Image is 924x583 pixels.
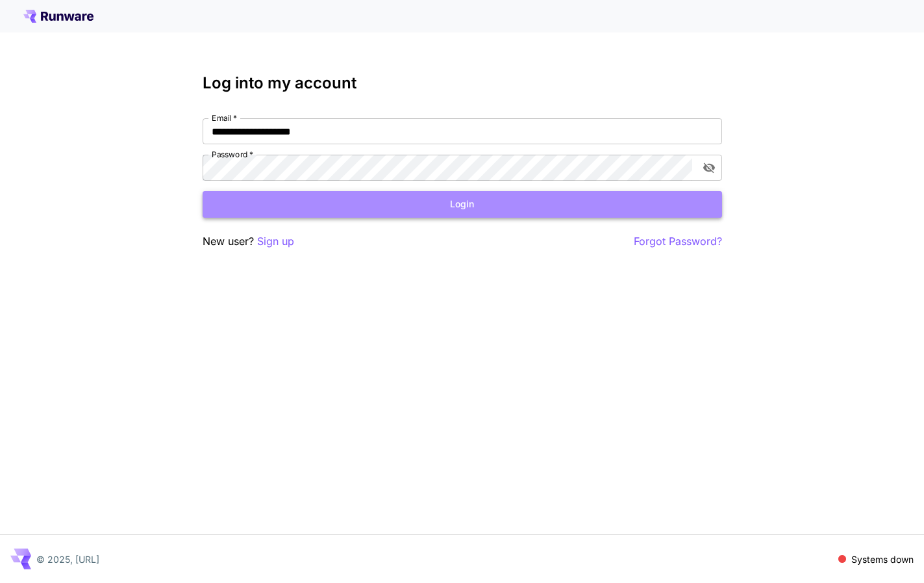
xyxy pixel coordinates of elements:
p: © 2025, [URL] [36,552,99,566]
button: Sign up [257,233,294,250]
button: Login [203,191,722,218]
p: New user? [203,233,294,250]
button: toggle password visibility [697,156,721,179]
label: Password [212,149,253,160]
h3: Log into my account [203,74,722,92]
button: Forgot Password? [634,233,722,250]
label: Email [212,112,237,123]
p: Systems down [851,552,914,566]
